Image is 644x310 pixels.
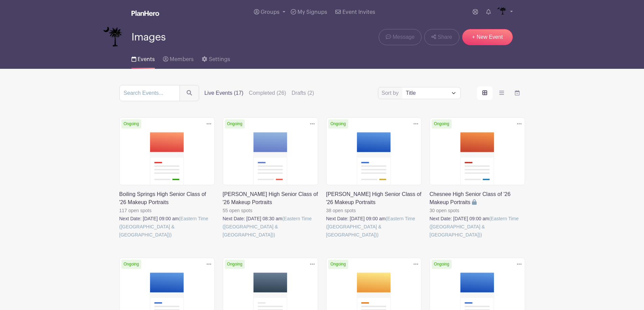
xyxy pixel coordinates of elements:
span: Events [138,57,155,62]
a: Members [163,47,194,69]
span: Images [132,32,166,43]
span: Settings [209,57,230,62]
span: Event Invites [342,9,375,15]
label: Sort by [382,89,401,97]
div: order and view [477,86,525,100]
a: Events [132,47,155,69]
img: IMAGES%20logo%20transparenT%20PNG%20s.png [103,27,123,47]
label: Drafts (2) [291,89,314,97]
img: IMAGES%20logo%20transparenT%20PNG%20s.png [496,7,507,18]
label: Completed (26) [249,89,286,97]
span: Message [392,33,414,41]
div: filters [205,89,314,97]
span: Members [170,57,194,62]
span: Share [438,33,452,41]
a: + New Event [462,29,513,45]
a: Share [424,29,459,45]
input: Search Events... [119,85,180,101]
span: Groups [261,9,280,15]
span: My Signups [297,9,327,15]
label: Live Events (17) [205,89,244,97]
img: logo_white-6c42ec7e38ccf1d336a20a19083b03d10ae64f83f12c07503d8b9e83406b4c7d.svg [132,10,159,16]
a: Message [379,29,422,45]
a: Settings [202,47,230,69]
